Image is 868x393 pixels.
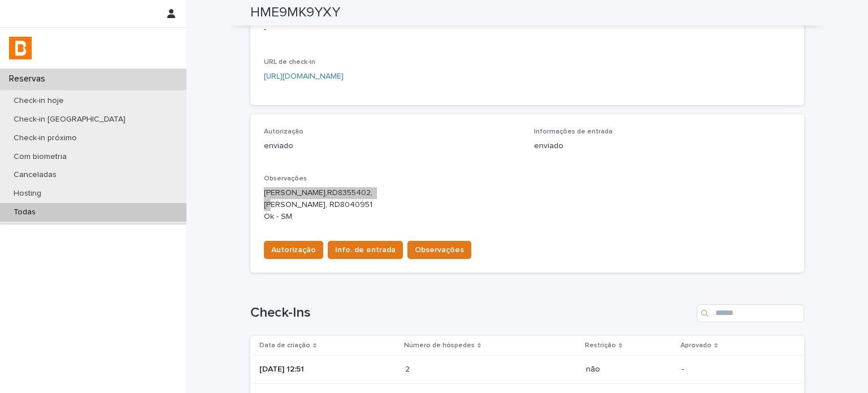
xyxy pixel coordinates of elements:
button: Observações [407,241,471,259]
p: - [264,24,431,36]
p: Check-in [GEOGRAPHIC_DATA] [5,115,134,124]
span: Info. de entrada [335,244,396,256]
span: Observações [264,175,307,182]
h1: Check-Ins [250,305,692,321]
span: Autorização [264,128,303,135]
p: Número de hóspedes [404,339,475,352]
p: 2 [405,362,412,374]
p: Check-in próximo [5,133,86,143]
p: Todas [5,208,45,217]
p: enviado [534,140,791,152]
tr: [DATE] 12:5122 não- [250,356,804,384]
span: Informações de entrada [534,128,613,135]
h2: HME9MK9YXY [250,5,340,21]
p: Canceladas [5,170,66,180]
img: zVaNuJHRTjyIjT5M9Xd5 [9,37,32,59]
span: Autorização [271,244,316,256]
p: Reservas [5,74,54,84]
p: Aprovado [680,339,711,352]
p: Restrição [585,339,616,352]
p: Check-in hoje [5,96,73,106]
span: URL de check-in [264,59,315,66]
p: Hosting [5,189,50,198]
span: Observações [415,244,464,256]
p: [DATE] 12:51 [259,365,396,374]
p: enviado [264,140,520,152]
p: Com biometria [5,152,76,162]
p: não [586,365,672,374]
input: Search [697,304,804,322]
button: Autorização [264,241,323,259]
p: - [682,365,786,374]
button: Info. de entrada [328,241,403,259]
p: Data de criação [259,339,310,352]
p: [PERSON_NAME],RD8355402, [PERSON_NAME], RD8040951 Ok - SM [264,187,791,222]
a: [URL][DOMAIN_NAME] [264,72,344,80]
